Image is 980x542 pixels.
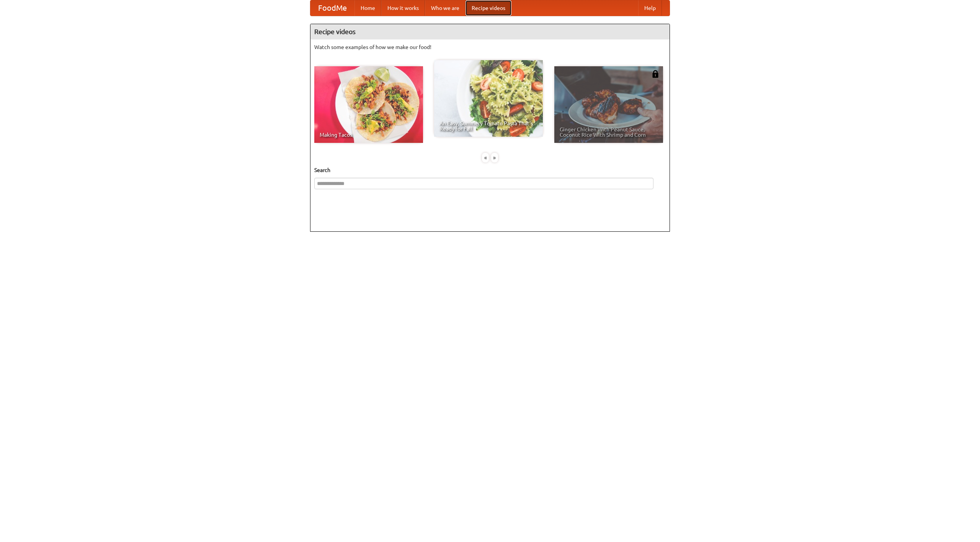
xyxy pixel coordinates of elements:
h5: Search [314,166,666,174]
img: 483408.png [652,70,659,78]
a: How it works [381,0,425,16]
div: » [491,153,498,162]
a: Recipe videos [465,0,511,16]
a: Help [638,0,662,16]
p: Watch some examples of how we make our food! [314,43,666,51]
a: Making Tacos [314,66,423,143]
span: Making Tacos [320,132,418,138]
a: Who we are [425,0,465,16]
h4: Recipe videos [310,24,670,39]
span: An Easy, Summery Tomato Pasta That's Ready for Fall [439,121,537,131]
a: Home [354,0,381,16]
div: « [482,153,489,162]
a: An Easy, Summery Tomato Pasta That's Ready for Fall [434,60,543,137]
a: FoodMe [310,0,354,16]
